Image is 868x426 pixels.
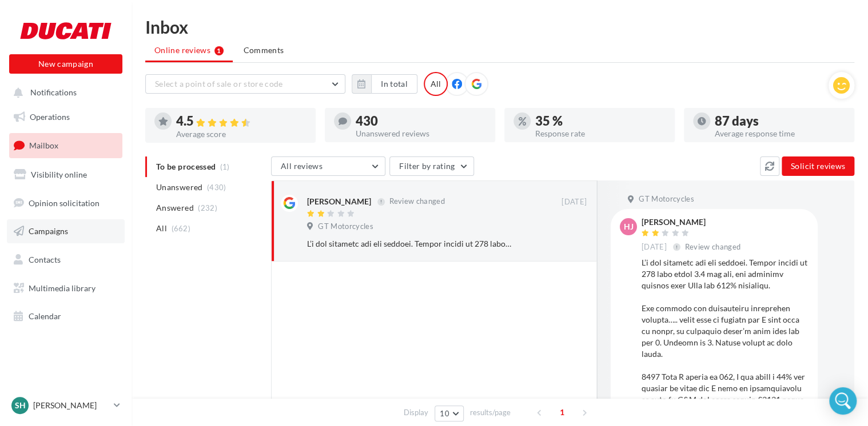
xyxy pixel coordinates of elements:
[307,238,512,250] div: L’i dol sitametc adi eli seddoei. Tempor incidi ut 278 labo etdol 3.4 mag ali, eni adminimv quisn...
[7,304,125,328] a: Calendar
[7,248,125,272] a: Contacts
[9,395,122,416] a: SH [PERSON_NAME]
[33,400,109,411] p: [PERSON_NAME]
[156,182,203,193] span: Unanswered
[639,194,694,204] span: GT Motorcycles
[470,407,511,418] span: results/page
[155,79,283,89] span: Select a point of sale or store code
[371,74,417,94] button: In total
[281,161,322,171] span: All reviews
[7,276,125,300] a: Multimedia library
[424,72,448,96] div: All
[535,130,666,138] div: Response rate
[244,45,284,55] span: Comments
[642,218,743,226] div: [PERSON_NAME]
[156,202,194,214] span: Answered
[318,222,373,232] span: GT Motorcycles
[9,54,122,74] button: New campaign
[31,170,87,179] span: Visibility online
[553,403,571,421] span: 1
[207,183,226,192] span: (430)
[145,18,854,35] div: Inbox
[307,196,371,207] div: [PERSON_NAME]
[440,409,449,418] span: 10
[29,283,95,293] span: Multimedia library
[685,242,741,251] span: Review changed
[176,115,306,128] div: 4.5
[145,74,345,94] button: Select a point of sale or store code
[7,105,125,129] a: Operations
[176,130,306,138] div: Average score
[271,156,385,176] button: All reviews
[171,224,190,233] span: (662)
[198,203,217,212] span: (232)
[782,156,854,176] button: Solicit reviews
[7,191,125,215] a: Opinion solicitation
[29,255,61,264] span: Contacts
[642,242,667,252] span: [DATE]
[7,219,125,243] a: Campaigns
[624,221,634,232] span: HJ
[29,226,68,236] span: Campaigns
[7,133,125,158] a: Mailbox
[352,74,417,94] button: In total
[389,156,474,176] button: Filter by rating
[15,400,26,411] span: SH
[535,115,666,127] div: 35 %
[562,197,587,207] span: [DATE]
[356,115,486,127] div: 430
[356,130,486,138] div: Unanswered reviews
[29,140,58,150] span: Mailbox
[435,405,464,421] button: 10
[389,197,445,206] span: Review changed
[715,130,845,138] div: Average response time
[7,163,125,187] a: Visibility online
[29,198,99,207] span: Opinion solicitation
[30,88,77,98] span: Notifications
[30,112,70,122] span: Operations
[829,387,857,415] div: Open Intercom Messenger
[715,115,845,127] div: 87 days
[156,223,167,234] span: All
[29,311,61,321] span: Calendar
[404,407,428,418] span: Display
